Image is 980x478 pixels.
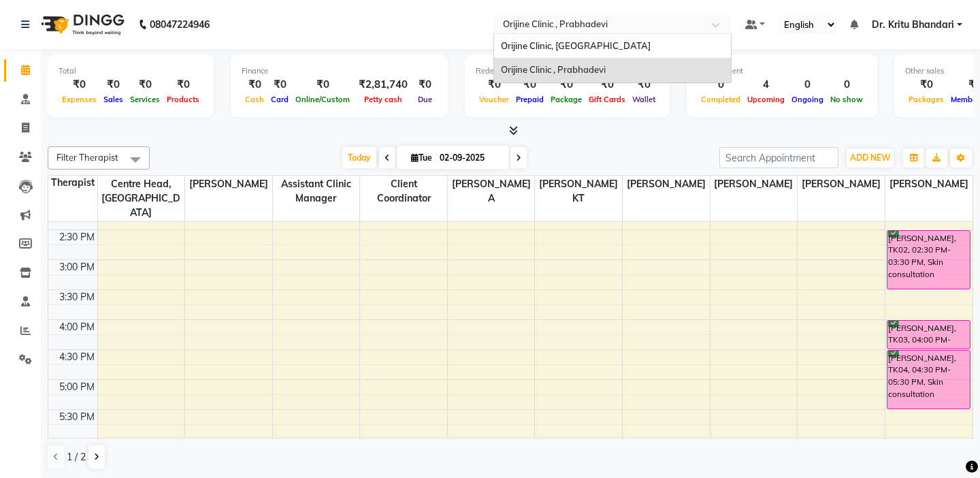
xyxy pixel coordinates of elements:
div: ₹0 [127,77,163,93]
div: ₹0 [163,77,203,93]
div: Appointment [698,65,866,77]
div: Therapist [48,176,97,190]
span: [PERSON_NAME] [798,176,885,193]
div: ₹0 [267,77,292,93]
span: 1 / 2 [67,450,86,464]
span: Upcoming [744,95,788,104]
span: Filter Therapist [56,152,118,163]
div: Total [59,65,203,77]
span: [PERSON_NAME] A [448,176,535,207]
div: 0 [788,77,827,93]
div: ₹0 [59,77,100,93]
span: Due [414,95,436,104]
div: 3:30 PM [56,290,97,304]
span: Cash [242,95,267,104]
div: 0 [698,77,744,93]
span: Assistant Clinic Manager [273,176,360,207]
span: Online/Custom [292,95,353,104]
span: [PERSON_NAME] KT [535,176,622,207]
div: ₹0 [547,77,585,93]
div: ₹0 [100,77,127,93]
b: 08047224946 [150,5,210,44]
span: ADD NEW [850,153,890,163]
div: ₹2,81,740 [353,77,413,93]
span: Voucher [476,95,512,104]
div: 4:30 PM [56,350,97,364]
div: 2:30 PM [56,230,97,244]
div: ₹0 [242,77,267,93]
div: ₹0 [629,77,659,93]
div: Redemption [476,65,659,77]
input: Search Appointment [719,147,838,168]
span: Client Coordinator [360,176,447,207]
span: Card [267,95,292,104]
span: Centre Head,[GEOGRAPHIC_DATA] [98,176,185,221]
div: ₹0 [905,77,947,93]
span: Services [127,95,163,104]
span: Expenses [59,95,100,104]
span: Petty cash [361,95,406,104]
span: Dr. Kritu Bhandari [872,18,954,32]
span: Today [342,147,376,168]
span: Package [547,95,585,104]
div: 4:00 PM [56,320,97,334]
input: 2025-09-02 [436,148,504,168]
span: Prepaid [512,95,547,104]
ng-dropdown-panel: Options list [493,33,732,83]
div: 5:00 PM [56,380,97,394]
div: 4 [744,77,788,93]
span: Ongoing [788,95,827,104]
span: Completed [698,95,744,104]
div: [PERSON_NAME], TK04, 04:30 PM-05:30 PM, Skin consultation [887,351,970,409]
span: [PERSON_NAME] [623,176,710,193]
img: logo [35,5,128,44]
span: Products [163,95,203,104]
div: [PERSON_NAME], TK02, 02:30 PM-03:30 PM, Skin consultation [887,231,970,289]
span: Sales [100,95,127,104]
span: Wallet [629,95,659,104]
span: Tue [408,153,436,163]
div: 5:30 PM [56,410,97,424]
div: ₹0 [585,77,629,93]
span: [PERSON_NAME] [185,176,272,193]
button: ADD NEW [847,148,894,168]
div: Finance [242,65,437,77]
div: ₹0 [292,77,353,93]
span: Orijine Clinic, [GEOGRAPHIC_DATA] [501,40,651,51]
span: Orijine Clinic , Prabhadevi [501,64,606,75]
div: ₹0 [476,77,512,93]
div: ₹0 [413,77,437,93]
div: 3:00 PM [56,260,97,274]
span: [PERSON_NAME] [710,176,798,193]
span: Gift Cards [585,95,629,104]
div: [PERSON_NAME], TK03, 04:00 PM-04:30 PM, Follow Up consultation [887,321,970,349]
span: [PERSON_NAME] [885,176,973,193]
div: 0 [827,77,866,93]
span: Packages [905,95,947,104]
span: No show [827,95,866,104]
div: ₹0 [512,77,547,93]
